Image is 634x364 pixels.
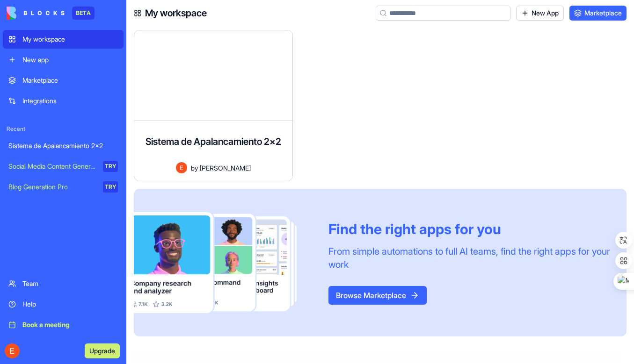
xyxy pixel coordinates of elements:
a: New app [3,50,124,69]
div: Integrations [22,96,118,106]
div: Team [22,279,118,288]
button: Browse Marketplace [328,286,427,305]
div: From simple automations to full AI teams, find the right apps for your work [328,245,612,271]
button: Upgrade [85,343,120,358]
div: Help [22,300,118,309]
a: My workspace [3,30,124,49]
div: BETA [72,7,95,20]
a: Integrations [3,92,124,110]
div: Social Media Content Generator [8,162,96,171]
img: Avatar [176,162,187,173]
a: Sistema de Apalancamiento 2x2 [3,136,124,155]
img: ACg8ocJsZ5xZHxUy_9QQ2lzFYK42ib_tRcfOw8_nzJkcXAL9HkQ84A=s96-c [5,343,20,358]
img: logo [7,7,65,20]
div: TRY [103,161,118,172]
span: [PERSON_NAME] [200,163,251,173]
a: Marketplace [569,6,627,21]
a: Marketplace [3,71,124,90]
div: Blog Generation Pro [8,182,96,192]
a: Team [3,274,124,293]
div: Marketplace [22,76,118,85]
a: New App [516,6,564,21]
a: Social Media Content GeneratorTRY [3,157,124,176]
a: Browse Marketplace [328,291,427,300]
div: Sistema de Apalancamiento 2x2 [8,141,118,150]
div: Book a meeting [22,320,118,329]
span: by [191,163,198,173]
a: Help [3,295,124,314]
div: My workspace [22,35,118,44]
h4: My workspace [145,7,207,20]
a: BETA [7,7,95,20]
h4: Sistema de Apalancamiento 2x2 [146,135,281,148]
a: Blog Generation ProTRY [3,178,124,196]
a: Book a meeting [3,315,124,334]
div: TRY [103,181,118,193]
span: Recent [3,125,124,133]
a: Sistema de Apalancamiento 2x2Avatarby[PERSON_NAME] [134,30,293,181]
div: Find the right apps for you [328,221,612,237]
a: Upgrade [85,346,120,355]
div: New app [22,55,118,64]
